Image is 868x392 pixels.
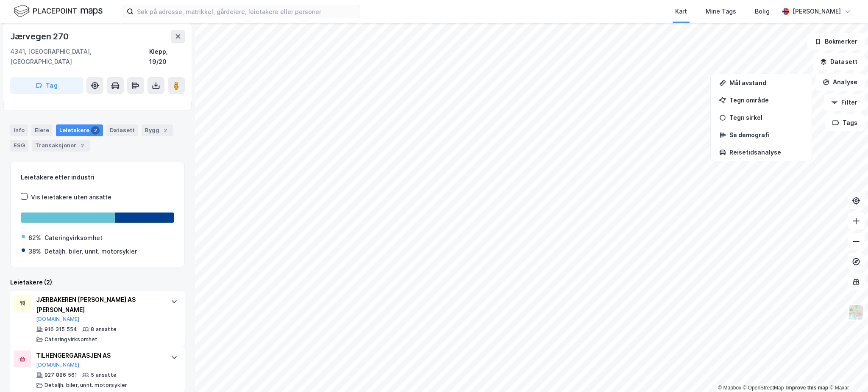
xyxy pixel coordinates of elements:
[91,372,117,378] div: 5 ansatte
[161,126,170,135] div: 2
[793,6,841,17] div: [PERSON_NAME]
[36,316,80,323] button: [DOMAIN_NAME]
[36,295,162,315] div: JÆRBAKEREN [PERSON_NAME] AS [PERSON_NAME]
[45,233,103,243] div: Cateringvirksomhet
[28,233,41,243] div: 62%
[718,385,741,391] a: Mapbox
[45,326,77,333] div: 916 315 554
[675,6,687,17] div: Kart
[786,385,828,391] a: Improve this map
[36,351,162,361] div: TILHENGERGARASJEN AS
[10,124,28,136] div: Info
[826,351,868,392] div: Kontrollprogram for chat
[815,74,865,91] button: Analyse
[729,114,803,121] div: Tegn sirkel
[45,372,77,378] div: 927 886 561
[45,336,98,343] div: Cateringvirksomhet
[14,4,103,19] img: logo.f888ab2527a4732fd821a326f86c7f29.svg
[134,5,360,18] input: Søk på adresse, matrikkel, gårdeiere, leietakere eller personer
[807,33,865,50] button: Bokmerker
[31,124,53,136] div: Eiere
[28,246,41,257] div: 38%
[45,246,137,257] div: Detaljh. biler, unnt. motorsykler
[32,140,90,152] div: Transaksjoner
[848,304,864,320] img: Z
[31,192,111,202] div: Vis leietakere uten ansatte
[729,97,803,104] div: Tegn område
[755,6,770,17] div: Bolig
[45,382,128,389] div: Detaljh. biler, unnt. motorsykler
[36,362,80,368] button: [DOMAIN_NAME]
[106,124,138,136] div: Datasett
[10,30,70,43] div: Jærvegen 270
[706,6,736,17] div: Mine Tags
[729,131,803,138] div: Se demografi
[813,53,865,70] button: Datasett
[142,124,173,136] div: Bygg
[826,351,868,392] iframe: Chat Widget
[729,79,803,86] div: Mål avstand
[10,140,28,152] div: ESG
[149,47,185,67] div: Klepp, 19/20
[78,141,86,150] div: 2
[824,94,865,111] button: Filter
[10,277,185,287] div: Leietakere (2)
[56,124,103,136] div: Leietakere
[91,126,100,135] div: 2
[10,77,83,94] button: Tag
[825,114,865,131] button: Tags
[743,385,784,391] a: OpenStreetMap
[729,149,803,156] div: Reisetidsanalyse
[21,172,174,182] div: Leietakere etter industri
[91,326,117,333] div: 8 ansatte
[10,47,149,67] div: 4341, [GEOGRAPHIC_DATA], [GEOGRAPHIC_DATA]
